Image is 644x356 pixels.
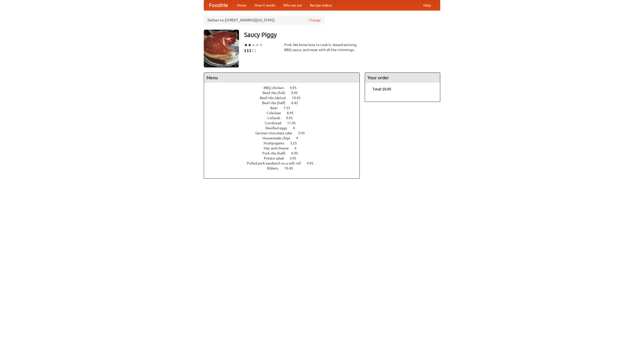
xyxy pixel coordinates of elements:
div: Deliver to: [STREET_ADDRESS][US_STATE] [204,16,325,25]
span: 10.45 [284,166,298,170]
span: 4.95 [290,86,302,90]
a: Home [233,0,251,10]
span: Riblets [267,166,284,170]
span: Beer [270,106,283,110]
span: Beef ribs (half) [262,101,291,105]
li: ★ [255,42,259,48]
li: $ [252,48,254,53]
span: 7.55 [284,106,295,110]
span: Devilled eggs [265,126,292,130]
a: Recipe videos [306,0,336,10]
a: Housemade chips 4 [262,136,307,140]
a: Beef ribs (half) 6.45 [262,101,307,105]
h4: Menu [204,73,359,83]
a: German chocolate cake 5.95 [255,131,314,135]
span: 11.45 [287,121,301,125]
span: 4 [293,126,300,130]
a: Collards 9.95 [267,116,302,120]
a: Hushpuppies 3.25 [264,141,306,145]
li: ★ [244,42,248,48]
a: Beef ribs (full) 9.95 [263,91,307,95]
span: 5.95 [298,131,310,135]
b: Total: $0.00 [373,87,391,91]
span: 10.45 [292,96,306,100]
span: Coleslaw [267,111,286,115]
span: 6 [295,146,302,150]
a: Who we are [279,0,306,10]
li: $ [254,48,257,53]
span: Cornbread [265,121,286,125]
span: German chocolate cake [255,131,297,135]
span: Potato salad [264,156,289,160]
a: Devilled eggs 4 [265,126,304,130]
li: $ [249,48,252,53]
span: Housemade chips [262,136,295,140]
span: Mac and cheese [264,146,294,150]
li: ★ [252,42,255,48]
span: Beef ribs (full) [263,91,290,95]
span: 3.25 [290,141,302,145]
li: ★ [248,42,252,48]
li: ★ [259,42,263,48]
span: Beef ribs (delux) [260,96,291,100]
span: 4.95 [307,161,318,165]
a: Riblets 10.45 [267,166,302,170]
li: $ [244,48,247,53]
div: Pork. We know how to cook it. Award-winning BBQ sauce, and meat with all the trimmings. [284,42,360,52]
span: Pulled pork sandwich on a soft roll [247,161,306,165]
a: Beer 7.55 [270,106,300,110]
span: Hushpuppies [264,141,289,145]
span: Collards [267,116,285,120]
a: Cornbread 11.45 [265,121,305,125]
span: 3.95 [290,156,301,160]
a: Beef ribs (delux) 10.45 [260,96,310,100]
a: Coleslaw 8.95 [267,111,303,115]
a: Pulled pork sandwich on a soft roll 4.95 [247,161,323,165]
a: FoodMe [204,0,233,10]
a: Help [419,0,435,10]
span: 6.45 [291,101,303,105]
a: Potato salad 3.95 [264,156,306,160]
a: Mac and cheese 6 [264,146,306,150]
span: Pork ribs (half) [262,151,291,155]
span: BBQ chicken [264,86,289,90]
h4: Your order [365,73,440,83]
span: 4 [296,136,303,140]
span: 8.95 [287,111,299,115]
a: Change [309,18,321,23]
h3: Saucy Piggy [244,30,440,40]
img: angular.jpg [204,30,239,67]
a: Pork ribs (half) 6.95 [262,151,307,155]
span: 9.95 [291,91,303,95]
li: $ [247,48,249,53]
span: 9.95 [286,116,298,120]
a: How it works [251,0,279,10]
a: BBQ chicken 4.95 [264,86,306,90]
span: 6.95 [291,151,303,155]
